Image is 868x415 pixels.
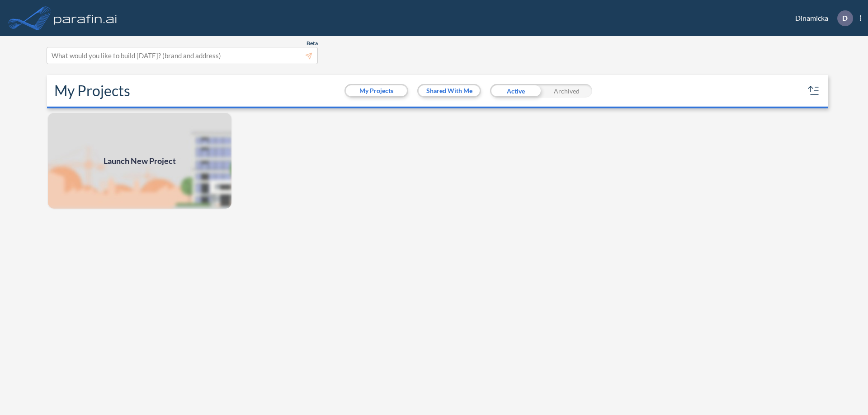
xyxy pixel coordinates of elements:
[307,40,318,47] span: Beta
[490,84,541,98] div: Active
[52,9,119,27] img: logo
[782,10,861,26] div: Dinamicka
[47,112,232,210] a: Launch New Project
[54,82,130,99] h2: My Projects
[419,85,480,96] button: Shared With Me
[104,155,176,167] span: Launch New Project
[842,14,848,22] p: D
[807,84,821,98] button: sort
[47,112,232,210] img: add
[346,85,407,96] button: My Projects
[541,84,592,98] div: Archived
